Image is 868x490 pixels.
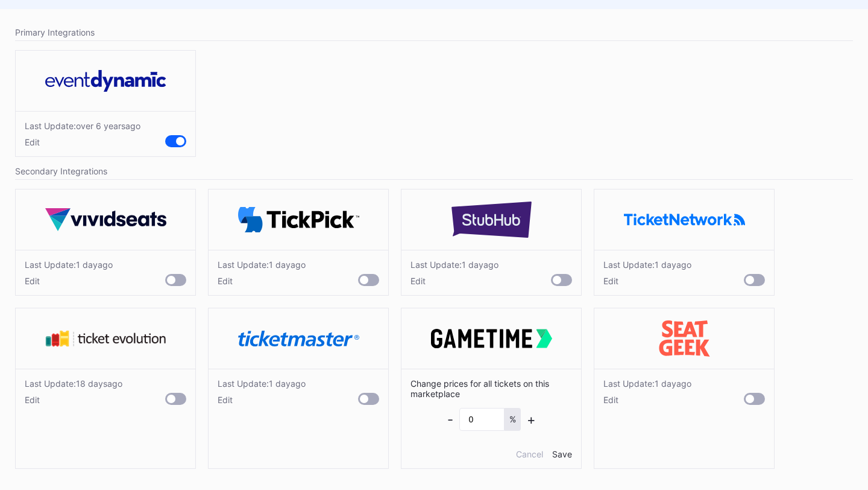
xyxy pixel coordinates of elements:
div: Edit [25,137,140,147]
div: - [447,412,453,427]
div: Last Update: 1 day ago [218,259,306,270]
div: Edit [218,395,306,405]
img: stubHub.svg [431,202,552,238]
img: vividSeats.svg [45,208,166,231]
div: Cancel [516,449,543,459]
div: Primary Integrations [15,24,853,41]
div: Edit [603,276,691,286]
div: Last Update: 1 day ago [410,259,498,270]
img: eventDynamic.svg [45,70,166,92]
div: Edit [603,395,691,405]
img: tevo.svg [45,330,166,347]
div: Secondary Integrations [15,163,853,180]
div: Last Update: 1 day ago [603,378,691,389]
div: Last Update: 1 day ago [218,378,306,389]
div: Last Update: 18 days ago [25,378,122,389]
img: ticketNetwork.png [624,214,745,225]
img: TickPick_logo.svg [238,207,359,233]
div: Edit [25,276,113,286]
div: Last Update: over 6 years ago [25,121,140,131]
div: + [527,412,536,427]
div: Edit [410,276,498,286]
div: Last Update: 1 day ago [25,259,113,270]
div: Change prices for all tickets on this marketplace [401,369,581,468]
img: gametime.svg [431,329,552,348]
img: seatGeek.svg [624,320,745,357]
div: Edit [25,395,122,405]
div: % [505,408,521,431]
div: Last Update: 1 day ago [603,259,691,270]
div: Edit [218,276,306,286]
img: ticketmaster.svg [238,331,359,347]
div: Save [552,449,572,459]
